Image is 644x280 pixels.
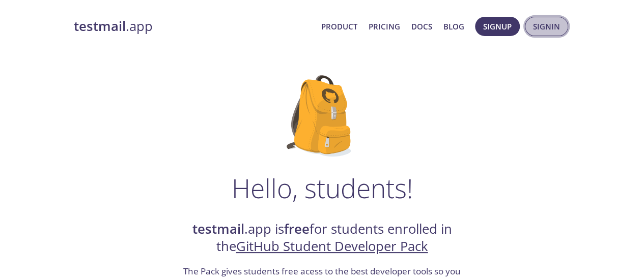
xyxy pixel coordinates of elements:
button: Signup [475,17,520,36]
a: Pricing [369,20,400,33]
span: Signup [483,20,512,33]
span: Signin [533,20,560,33]
a: Blog [443,20,464,33]
a: Docs [411,20,432,33]
h2: .app is for students enrolled in the [182,221,462,256]
img: github-student-backpack.png [287,75,357,157]
strong: testmail [74,17,126,35]
button: Signin [525,17,568,36]
a: GitHub Student Developer Pack [236,237,428,255]
a: testmail.app [74,18,313,35]
strong: testmail [192,220,244,238]
h1: Hello, students! [232,173,413,203]
strong: free [284,220,310,238]
a: Product [321,20,357,33]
